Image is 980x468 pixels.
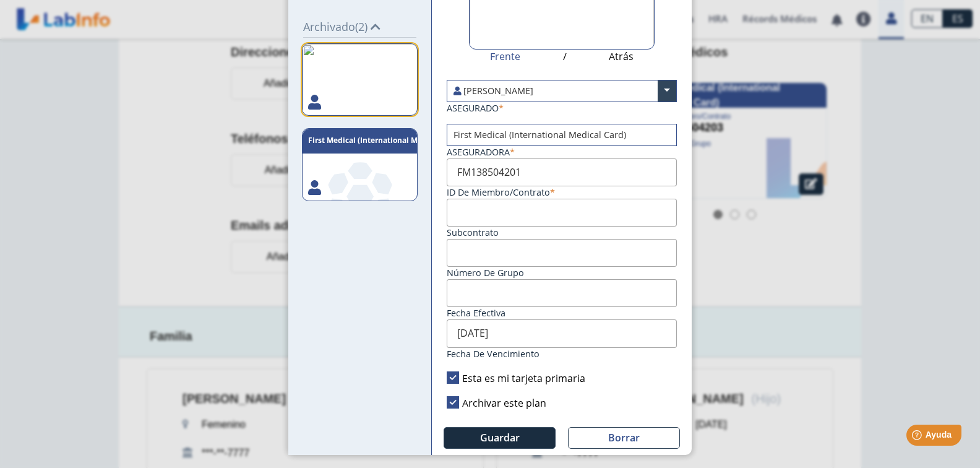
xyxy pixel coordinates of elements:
[302,43,418,116] img: IMG_3210.jpeg
[447,102,504,114] label: ASEGURADO
[308,136,462,146] tspan: First Medical (International Medical Card)
[447,227,499,238] label: Subcontrato
[447,146,515,158] label: Aseguradora
[447,371,585,385] label: Esta es mi tarjeta primaria
[447,267,524,279] label: Número de Grupo
[568,427,680,449] button: Borrar
[870,420,966,454] iframe: Help widget launcher
[480,431,520,444] span: Guardar
[447,396,546,410] label: Archivar este plan
[563,50,567,64] span: /
[447,186,555,198] label: ID de Miembro/Contrato
[355,19,367,34] span: (2)
[447,307,505,319] label: Fecha efectiva
[608,431,640,444] span: Borrar
[609,50,634,64] span: Atrás
[444,427,556,449] button: Guardar
[490,50,520,64] span: Frente
[303,19,355,34] a: Archivado
[447,348,539,360] label: Fecha de vencimiento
